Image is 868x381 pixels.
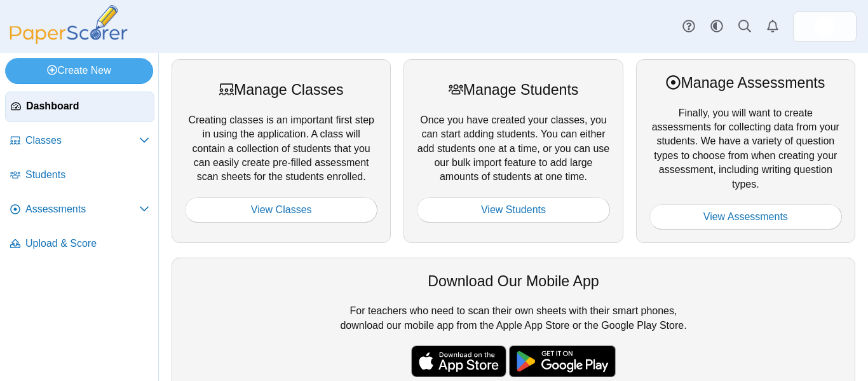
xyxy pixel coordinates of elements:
[25,168,149,182] span: Students
[5,92,154,122] a: Dashboard
[403,59,623,243] div: Once you have created your classes, you can start adding students. You can either add students on...
[172,59,391,243] div: Creating classes is an important first step in using the application. A class will contain a coll...
[5,126,154,156] a: Classes
[185,80,377,100] div: Manage Classes
[649,204,842,230] a: View Assessments
[815,17,835,37] img: ps.3EkigzR8e34dNbR6
[5,229,154,260] a: Upload & Score
[5,195,154,225] a: Assessments
[26,99,149,113] span: Dashboard
[5,160,154,191] a: Students
[25,237,149,251] span: Upload & Score
[185,271,842,291] div: Download Our Mobile App
[5,58,153,83] a: Create New
[793,11,857,42] a: ps.3EkigzR8e34dNbR6
[636,59,855,243] div: Finally, you will want to create assessments for collecting data from your students. We have a va...
[5,35,132,46] a: PaperScorer
[759,13,787,41] a: Alerts
[815,17,835,37] span: Carly Phillips
[185,197,377,223] a: View Classes
[25,134,139,148] span: Classes
[5,5,132,44] img: PaperScorer
[417,197,609,223] a: View Students
[509,345,616,377] img: google-play-badge.png
[417,80,609,100] div: Manage Students
[25,202,139,216] span: Assessments
[649,73,842,93] div: Manage Assessments
[411,345,506,377] img: apple-store-badge.svg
